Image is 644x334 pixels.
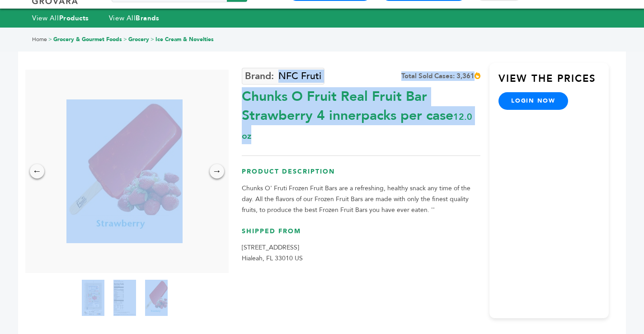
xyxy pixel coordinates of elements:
span: > [150,36,154,43]
img: Chunks O' Fruit Real Fruit Bar Strawberry 4 innerpacks per case 12.0 oz Product Label [82,280,104,316]
div: Chunks O Fruit Real Fruit Bar Strawberry 4 innerpacks per case [242,83,480,144]
a: login now [498,92,568,109]
a: Ice Cream & Novelties [155,36,214,43]
a: Home [32,36,47,43]
img: Chunks O' Fruit Real Fruit Bar Strawberry 4 innerpacks per case 12.0 oz Nutrition Info [113,280,136,316]
a: View AllProducts [32,14,89,23]
div: → [210,164,224,179]
h3: View the Prices [498,72,609,93]
a: Grocery [128,36,149,43]
a: NFC Fruti [242,68,324,85]
img: Chunks O' Fruit Real Fruit Bar Strawberry 4 innerpacks per case 12.0 oz [145,280,168,316]
span: > [123,36,127,43]
a: Grocery & Gourmet Foods [53,36,122,43]
strong: Products [59,14,89,23]
div: ← [30,164,44,179]
p: [STREET_ADDRESS] Hialeah, FL 33010 US [242,242,480,264]
span: > [48,36,52,43]
strong: Brands [136,14,159,23]
div: Total Sold Cases: 3,361 [401,71,480,81]
p: Chunks O' Fruti Frozen Fruit Bars are a refreshing, healthy snack any time of the day. All the fl... [242,183,480,216]
span: 12.0 oz [242,111,472,142]
img: Chunks O' Fruit Real Fruit Bar Strawberry 4 innerpacks per case 12.0 oz [66,99,183,243]
a: View AllBrands [109,14,160,23]
h3: Shipped From [242,227,480,243]
h3: Product Description [242,167,480,183]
